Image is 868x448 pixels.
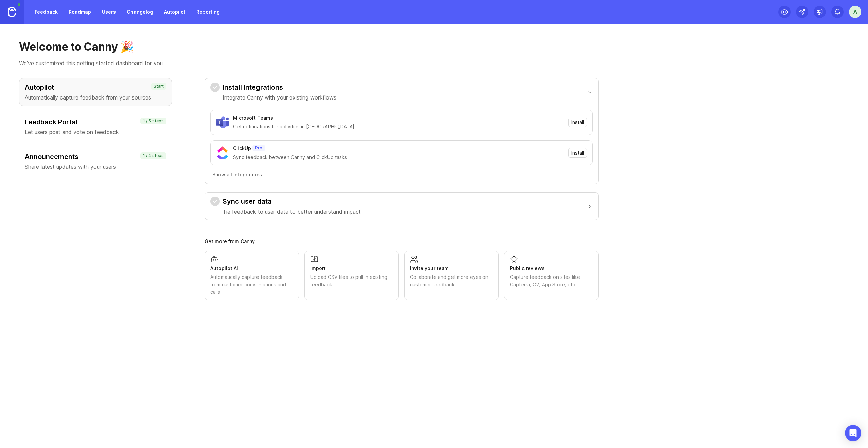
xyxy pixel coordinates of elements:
button: Install [568,148,587,158]
p: Share latest updates with your users [25,163,166,171]
button: a [849,6,861,18]
div: Invite your team [410,265,493,272]
div: Public reviews [510,265,593,272]
div: Upload CSV files to pull in existing feedback [310,273,393,288]
a: Reporting [192,6,224,18]
div: Sync feedback between Canny and ClickUp tasks [233,154,564,161]
div: Collaborate and get more eyes on customer feedback [410,273,493,288]
button: AnnouncementsShare latest updates with your users1 / 4 steps [19,147,172,175]
p: Automatically capture feedback from your sources [25,93,166,102]
a: Autopilot AIAutomatically capture feedback from customer conversations and calls [205,251,299,300]
div: Get notifications for activities in [GEOGRAPHIC_DATA] [233,123,564,130]
div: ClickUp [233,145,251,152]
a: ImportUpload CSV files to pull in existing feedback [304,251,399,300]
p: We've customized this getting started dashboard for you [19,59,849,67]
a: Invite your teamCollaborate and get more eyes on customer feedback [404,251,499,300]
a: Autopilot [160,6,190,18]
div: Automatically capture feedback from customer conversations and calls [210,273,293,296]
a: Roadmap [65,6,95,18]
div: Get more from Canny [205,239,599,244]
img: Canny Home [8,7,16,17]
p: Tie feedback to user data to better understand impact [223,208,361,216]
p: Let users post and vote on feedback [25,128,166,136]
h3: Feedback Portal [25,117,166,127]
p: Pro [255,145,262,151]
div: Autopilot AI [210,265,293,272]
a: Feedback [31,6,62,18]
h3: Autopilot [25,83,166,92]
span: Install [571,119,584,126]
p: 1 / 4 steps [143,153,164,158]
p: Start [154,84,164,89]
span: Install [571,149,584,156]
h1: Welcome to Canny 🎉 [19,40,849,54]
button: Sync user dataTie feedback to user data to better understand impact [210,193,593,220]
a: Public reviewsCapture feedback on sites like Capterra, G2, App Store, etc. [504,251,599,300]
div: Import [310,265,393,272]
div: Open Intercom Messenger [845,425,861,441]
a: Show all integrations [210,171,593,178]
a: Users [98,6,120,18]
p: 1 / 5 steps [143,118,164,124]
img: Microsoft Teams [216,116,229,129]
p: Integrate Canny with your existing workflows [223,93,336,102]
button: Show all integrations [210,171,264,178]
h3: Sync user data [223,197,361,206]
a: Changelog [123,6,157,18]
h3: Announcements [25,152,166,161]
div: Microsoft Teams [233,114,273,122]
div: Capture feedback on sites like Capterra, G2, App Store, etc. [510,273,593,288]
button: AutopilotAutomatically capture feedback from your sourcesStart [19,78,172,106]
h3: Install integrations [223,83,336,92]
button: Install integrationsIntegrate Canny with your existing workflows [210,78,593,106]
div: Install integrationsIntegrate Canny with your existing workflows [210,106,593,184]
button: Feedback PortalLet users post and vote on feedback1 / 5 steps [19,113,172,141]
button: Install [568,118,587,127]
img: ClickUp [216,146,229,159]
